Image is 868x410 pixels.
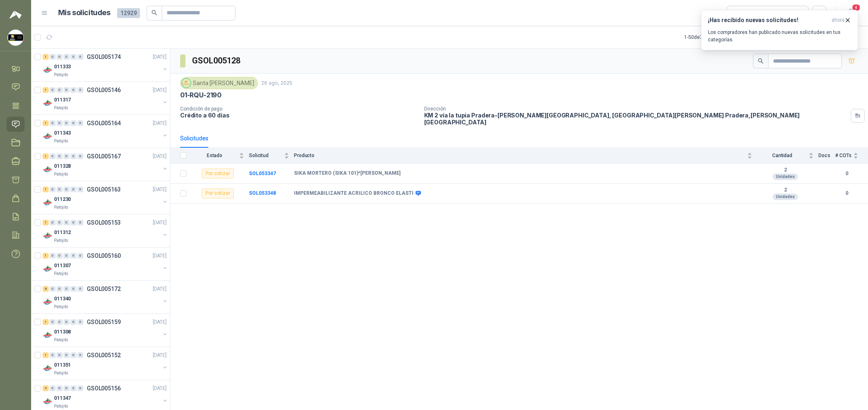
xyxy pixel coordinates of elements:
div: 0 [57,253,63,259]
img: Company Logo [182,79,191,88]
div: 0 [57,385,63,391]
p: 011340 [54,295,71,303]
div: 0 [77,220,84,225]
div: 0 [77,153,84,159]
p: [DATE] [153,86,167,94]
div: 0 [63,187,70,192]
p: [DATE] [153,285,167,293]
div: 1 [43,120,49,126]
span: ahora [832,17,845,24]
a: 1 0 0 0 0 0 GSOL005167[DATE] Company Logo011328Patojito [43,151,168,178]
div: 0 [63,87,70,93]
div: 0 [70,120,77,126]
p: 011333 [54,63,71,71]
button: ¡Has recibido nuevas solicitudes!ahora Los compradores han publicado nuevas solicitudes en tus ca... [701,10,858,50]
p: Patojito [54,237,68,244]
a: 1 0 0 0 0 0 GSOL005174[DATE] Company Logo011333Patojito [43,52,168,78]
p: GSOL005153 [87,220,121,225]
span: Solicitud [249,153,283,158]
div: 0 [57,352,63,358]
div: 1 - 50 de 7683 [684,31,737,44]
p: 011351 [54,361,71,369]
p: [DATE] [153,385,167,392]
div: 0 [70,87,77,93]
div: 0 [50,54,56,60]
span: search [758,58,764,64]
div: 0 [50,187,56,192]
b: SIKA MORTERO (SIKA 101)*[PERSON_NAME] [294,170,400,177]
b: 2 [757,187,814,194]
div: 0 [70,253,77,259]
div: 0 [50,319,56,325]
span: Cantidad [757,153,807,158]
img: Company Logo [43,198,52,207]
div: 0 [57,319,63,325]
p: 011312 [54,229,71,237]
b: 0 [835,170,858,178]
th: Docs [818,148,835,164]
b: 2 [757,167,814,173]
p: Patojito [54,105,68,111]
img: Company Logo [43,131,52,141]
div: 0 [57,187,63,192]
p: Patojito [54,370,68,376]
div: 0 [57,54,63,60]
p: Patojito [54,337,68,343]
div: 0 [77,54,84,60]
th: Cantidad [757,148,818,164]
span: 12929 [117,8,140,18]
div: Por cotizar [202,189,234,198]
img: Company Logo [43,330,52,340]
p: GSOL005164 [87,120,121,126]
div: 0 [63,319,70,325]
a: 1 0 0 0 0 0 GSOL005153[DATE] Company Logo011312Patojito [43,218,168,244]
div: 0 [70,319,77,325]
div: 0 [70,153,77,159]
p: [DATE] [153,219,167,227]
div: Todas [732,9,749,18]
p: Crédito a 60 días [180,112,418,119]
a: SOL053347 [249,171,276,176]
p: 011328 [54,162,71,170]
p: GSOL005156 [87,385,121,391]
p: GSOL005146 [87,87,121,93]
p: GSOL005159 [87,319,121,325]
img: Company Logo [43,164,52,174]
div: 1 [43,54,49,60]
div: 0 [50,385,56,391]
th: # COTs [835,148,868,164]
div: 0 [70,352,77,358]
div: 1 [43,352,49,358]
div: 0 [77,120,84,126]
div: 0 [63,54,70,60]
div: 0 [63,352,70,358]
p: Patojito [54,304,68,310]
a: 8 0 0 0 0 0 GSOL005172[DATE] Company Logo011340Patojito [43,284,168,310]
p: 011317 [54,96,71,104]
div: 0 [57,153,63,159]
div: 0 [57,120,63,126]
span: # COTs [835,153,852,158]
p: GSOL005163 [87,187,121,192]
div: 0 [77,253,84,259]
p: KM 2 vía la tupia Pradera-[PERSON_NAME][GEOGRAPHIC_DATA], [GEOGRAPHIC_DATA][PERSON_NAME] Pradera ... [424,112,848,126]
img: Logo peakr [9,10,22,20]
p: GSOL005160 [87,253,121,259]
div: 0 [70,187,77,192]
div: Por cotizar [202,169,234,178]
div: 0 [50,153,56,159]
img: Company Logo [43,98,52,108]
a: 1 0 0 0 0 0 GSOL005163[DATE] Company Logo011230Patojito [43,185,168,211]
p: Los compradores han publicado nuevas solicitudes en tus categorías. [708,29,851,43]
p: Patojito [54,270,68,277]
p: Patojito [54,138,68,144]
th: Estado [192,148,249,164]
div: 8 [43,286,49,292]
img: Company Logo [43,396,52,406]
p: [DATE] [153,351,167,359]
p: [DATE] [153,252,167,260]
img: Company Logo [43,363,52,373]
p: 26 ago, 2025 [261,79,292,87]
div: 1 [43,87,49,93]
